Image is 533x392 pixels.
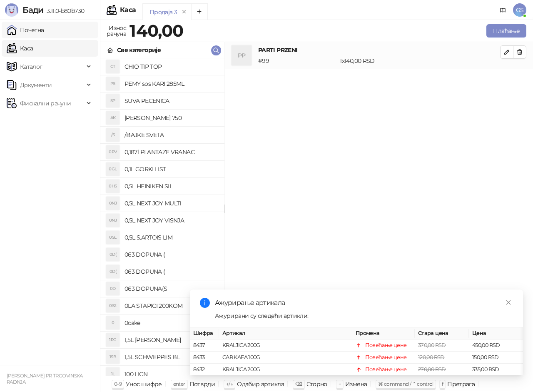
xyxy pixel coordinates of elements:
span: Документи [20,77,52,93]
div: SP [106,94,120,107]
div: 0D( [106,248,120,261]
span: ⌘ command / ⌃ control [378,381,433,387]
th: Шифра [190,327,219,340]
div: Каса [120,7,136,13]
div: PP [232,45,252,65]
div: 1L [106,367,120,381]
div: Повећање цене [365,365,407,374]
h4: 0LA STAPICI 200KOM [125,299,218,312]
h4: PEMY sos KARI 285ML [125,77,218,90]
h4: 063 DOPUNA ( [125,265,218,278]
div: Повећање цене [365,341,407,350]
span: 270,00 RSD [418,366,446,372]
div: Износ рачуна [105,22,128,39]
div: CT [106,60,120,73]
div: 1 x 140,00 RSD [338,56,502,65]
div: Претрага [447,379,475,390]
div: 0HS [106,180,120,193]
td: KRALJICA 200G [219,364,352,376]
h4: CHIO TIP TOP [125,60,218,73]
div: 0GL [106,162,120,176]
div: Сторно [306,379,327,390]
h4: 1,5L [PERSON_NAME] [125,333,218,347]
img: Logo [5,3,18,17]
button: Add tab [191,3,208,20]
div: 0SL [106,231,120,244]
h4: PARTI PRZENI [258,45,500,55]
th: Артикал [219,327,352,340]
div: 0D [106,282,120,295]
div: Продаја 3 [149,7,177,17]
div: /S [106,128,120,142]
div: # 99 [257,56,338,65]
div: 1SB [106,350,120,364]
h4: 0,187l PLANTAZE VRANAC [125,145,218,159]
h4: 063 DOPUNA(S [125,282,218,295]
span: 3.11.0-b80b730 [43,7,84,15]
h4: /BAJKE SVETA [125,128,218,142]
div: Потврди [189,379,215,390]
td: 450,00 RSD [469,340,523,352]
div: 1RG [106,333,120,347]
h4: 0,5L S.ARTOIS LIM [125,231,218,244]
a: Close [504,298,513,307]
div: 0D( [106,265,120,278]
h4: 0cake [125,316,218,330]
h4: 063 DOPUNA ( [125,248,218,261]
div: PS [106,77,120,90]
td: KRALJICA 200G [219,340,352,352]
h4: 0,1L GORKI LIST [125,162,218,176]
div: Ажурирани су следећи артикли: [215,311,513,320]
span: 370,00 RSD [418,342,446,348]
a: Документација [496,3,510,17]
td: 8433 [190,352,219,364]
h4: 100 LICN [125,367,218,381]
span: ↑/↓ [226,381,233,387]
div: 0S2 [106,299,120,312]
button: Плаћање [486,24,526,37]
td: 8437 [190,340,219,352]
span: 0-9 [114,381,122,387]
strong: 140,00 [130,20,183,41]
span: Бади [22,5,43,15]
div: Ажурирање артикала [215,298,513,308]
th: Промена [352,327,415,340]
h4: 0,5L HEINIKEN SIL [125,180,218,193]
span: info-circle [200,298,210,308]
button: remove [179,8,189,15]
a: Почетна [7,22,44,38]
span: ⌫ [295,381,302,387]
th: Цена [469,327,523,340]
small: [PERSON_NAME] PR TRGOVINSKA RADNJA [7,373,83,385]
div: 0NJ [106,214,120,227]
td: 335,00 RSD [469,364,523,376]
span: + [339,381,341,387]
td: CAR KAFA 100G [219,352,352,364]
span: 120,00 RSD [418,354,445,360]
h4: 1,5L SCHWEPPES BL [125,350,218,364]
div: 0 [106,316,120,330]
span: enter [173,381,185,387]
div: Повећање цене [365,353,407,362]
h4: [PERSON_NAME] 750 [125,111,218,125]
div: Одабир артикла [237,379,284,390]
div: grid [100,58,224,376]
th: Стара цена [415,327,469,340]
span: Фискални рачуни [20,95,71,112]
div: AK [106,111,120,125]
h4: 0,5L NEXT JOY VISNJA [125,214,218,227]
h4: 0,5L NEXT JOY MULTI [125,197,218,210]
div: Све категорије [117,45,161,55]
div: 0PV [106,145,120,159]
div: 0NJ [106,197,120,210]
a: Каса [7,40,33,57]
span: f [442,381,443,387]
h4: SUVA PECENICA [125,94,218,107]
span: close [506,300,511,305]
td: 8432 [190,364,219,376]
td: 150,00 RSD [469,352,523,364]
div: Измена [345,379,367,390]
span: GS [513,3,526,17]
span: Каталог [20,58,42,75]
div: Унос шифре [126,379,162,390]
